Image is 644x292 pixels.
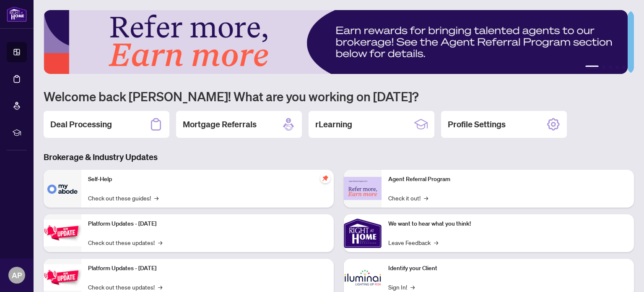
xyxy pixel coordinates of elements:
[158,282,162,292] span: →
[88,175,327,184] p: Self-Help
[44,220,81,246] img: Platform Updates - July 21, 2025
[448,118,506,130] h2: Profile Settings
[183,118,257,130] h2: Mortgage Referrals
[44,170,81,208] img: Self-Help
[154,193,158,203] span: →
[388,219,627,229] p: We want to hear what you think!
[344,177,382,200] img: Agent Referral Program
[388,193,428,203] a: Check it out!→
[388,175,627,184] p: Agent Referral Program
[50,118,112,130] h2: Deal Processing
[315,118,352,130] h2: rLearning
[602,66,605,69] button: 2
[44,151,634,163] h3: Brokerage & Industry Updates
[44,264,81,291] img: Platform Updates - July 8, 2025
[344,214,382,252] img: We want to hear what you think!
[585,66,599,69] button: 1
[609,66,612,69] button: 3
[88,238,162,247] a: Check out these updates!→
[7,6,27,22] img: logo
[320,173,330,183] span: pushpin
[88,219,327,229] p: Platform Updates - [DATE]
[44,10,628,74] img: Slide 0
[424,193,428,203] span: →
[388,238,438,247] a: Leave Feedback→
[615,66,619,69] button: 4
[410,282,415,292] span: →
[622,66,626,69] button: 5
[88,282,162,292] a: Check out these updates!→
[388,264,627,273] p: Identify your Client
[434,238,438,247] span: →
[158,238,162,247] span: →
[88,193,158,203] a: Check out these guides!→
[44,88,634,104] h1: Welcome back [PERSON_NAME]! What are you working on [DATE]?
[12,269,22,281] span: AP
[388,282,415,292] a: Sign In!→
[88,264,327,273] p: Platform Updates - [DATE]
